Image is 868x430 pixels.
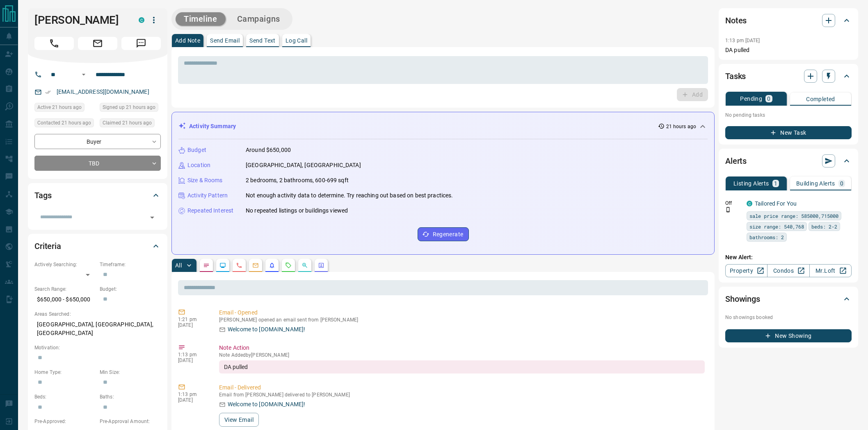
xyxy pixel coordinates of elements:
p: Min Size: [100,369,161,376]
span: Active 21 hours ago [37,103,82,111]
h2: Notes [725,14,747,27]
svg: Opportunities [302,262,308,269]
p: Actively Searching: [34,261,96,268]
svg: Requests [285,262,292,269]
button: New Showing [725,329,852,342]
p: 0 [840,181,843,186]
p: 1:21 pm [178,317,207,322]
p: Building Alerts [796,181,835,186]
svg: Lead Browsing Activity [219,262,226,269]
p: [DATE] [178,358,207,363]
button: New Task [725,126,852,139]
div: Activity Summary21 hours ago [178,119,708,134]
div: TBD [34,156,161,171]
p: [DATE] [178,397,207,403]
p: Email - Delivered [219,383,705,392]
p: Email - Opened [219,308,705,317]
div: Sun Oct 12 2025 [34,118,96,130]
p: Around $650,000 [246,146,291,154]
p: Baths: [100,393,161,401]
p: Activity Summary [189,122,236,131]
p: Activity Pattern [187,191,228,200]
a: [EMAIL_ADDRESS][DOMAIN_NAME] [57,88,149,95]
button: Timeline [176,12,226,26]
svg: Listing Alerts [269,262,275,269]
p: Send Email [210,38,240,43]
div: DA pulled [219,360,705,373]
a: Condos [767,264,809,277]
p: Location [187,161,210,170]
svg: Email Verified [45,89,51,95]
p: No pending tasks [725,109,852,121]
p: Timeframe: [100,261,161,268]
div: Buyer [34,134,161,149]
p: Send Text [249,38,276,43]
span: Signed up 21 hours ago [103,103,155,111]
p: [DATE] [178,322,207,328]
h2: Showings [725,292,760,306]
span: Message [121,37,161,50]
p: Completed [806,96,835,102]
p: Welcome to [DOMAIN_NAME]! [228,325,305,334]
svg: Calls [236,262,242,269]
button: Open [79,70,89,79]
p: Off [725,199,742,207]
p: Motivation: [34,344,161,351]
a: Property [725,264,767,277]
p: Size & Rooms [187,176,223,185]
button: Regenerate [418,227,469,241]
div: Showings [725,289,852,309]
div: Alerts [725,151,852,171]
span: Email [78,37,117,50]
h2: Alerts [725,154,747,167]
p: Not enough activity data to determine. Try reaching out based on best practices. [246,191,453,200]
svg: Agent Actions [318,262,324,269]
span: Claimed 21 hours ago [103,119,152,127]
p: 1:13 pm [178,352,207,358]
p: 0 [767,96,770,102]
p: Areas Searched: [34,310,161,318]
div: Tasks [725,66,852,86]
span: size range: 540,768 [749,222,804,231]
h2: Criteria [34,240,61,253]
p: Email from [PERSON_NAME] delivered to [PERSON_NAME] [219,392,705,398]
div: Tags [34,186,161,205]
p: Beds: [34,393,96,401]
p: Note Added by [PERSON_NAME] [219,352,705,358]
svg: Emails [252,262,259,269]
div: condos.ca [139,17,144,23]
p: Log Call [286,38,307,43]
button: Campaigns [229,12,288,26]
h2: Tasks [725,70,746,83]
p: All [175,263,182,268]
svg: Push Notification Only [725,207,731,213]
span: Contacted 21 hours ago [37,119,91,127]
span: sale price range: 585000,715000 [749,212,838,220]
p: Repeated Interest [187,206,233,215]
div: condos.ca [747,201,752,206]
a: Mr.Loft [809,264,852,277]
p: Budget [187,146,206,154]
a: Tailored For You [755,200,797,207]
p: Pending [740,96,762,102]
p: Add Note [175,38,200,43]
p: No repeated listings or buildings viewed [246,206,348,215]
p: $650,000 - $650,000 [34,293,96,306]
span: Call [34,37,74,50]
p: Note Action [219,344,705,352]
div: Sun Oct 12 2025 [34,103,96,114]
div: Sun Oct 12 2025 [100,103,161,114]
button: View Email [219,413,259,427]
p: Budget: [100,285,161,293]
div: Notes [725,11,852,30]
h2: Tags [34,189,51,202]
svg: Notes [203,262,210,269]
p: Listing Alerts [733,181,769,186]
p: Welcome to [DOMAIN_NAME]! [228,400,305,409]
p: 2 bedrooms, 2 bathrooms, 600-699 sqft [246,176,349,185]
p: 21 hours ago [666,123,696,130]
p: 1 [774,181,777,186]
p: [GEOGRAPHIC_DATA], [GEOGRAPHIC_DATA], [GEOGRAPHIC_DATA] [34,318,161,340]
p: 1:13 pm [DATE] [725,38,760,43]
div: Criteria [34,236,161,256]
